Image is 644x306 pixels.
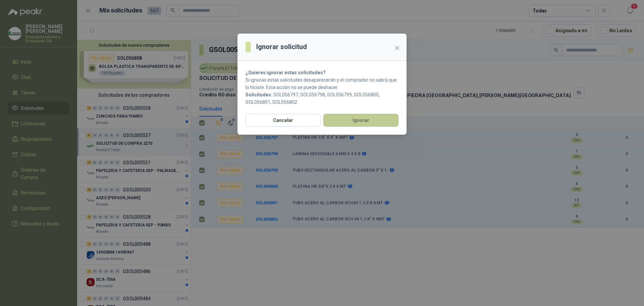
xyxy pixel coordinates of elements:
[394,45,400,51] span: close
[246,76,398,91] p: Si ignoras estas solicitudes desaparecerán y el comprador no sabrá que lo hiciste. Esta acción no...
[256,42,307,52] h3: Ignorar solicitud
[246,91,398,106] p: SOL056797, SOL056798, SOL056799, SOL056800, SOL056801, SOL056802
[392,43,402,53] button: Close
[246,114,321,127] button: Cancelar
[246,70,326,75] strong: ¿Quieres ignorar estas solicitudes?
[323,114,398,127] button: Ignorar
[246,92,272,97] b: Solicitudes:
